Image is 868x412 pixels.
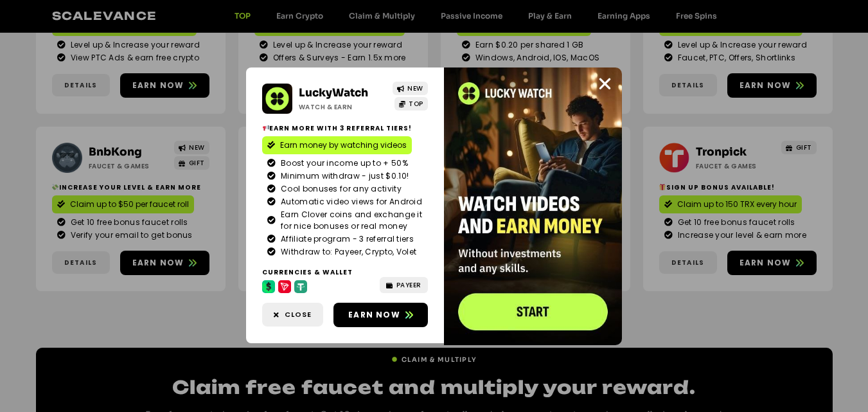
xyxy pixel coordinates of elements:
[280,139,407,151] span: Earn money by watching videos
[348,309,400,321] span: Earn now
[394,97,428,111] a: TOP
[396,280,421,290] span: PAYEER
[407,84,423,93] span: NEW
[263,125,269,131] img: 📢
[393,82,428,95] a: NEW
[299,86,368,100] a: LuckyWatch
[262,123,428,133] h2: Earn more with 3 referral Tiers!
[333,303,428,327] a: Earn now
[278,157,408,169] span: Boost your income up to + 50%
[409,99,423,109] span: TOP
[597,76,613,92] a: Close
[299,102,384,112] h2: Watch & Earn
[285,309,312,320] span: Close
[278,196,422,208] span: Automatic video views for Android
[278,170,409,182] span: Minimum withdraw - just $0.10!
[262,303,323,327] a: Close
[278,233,414,245] span: Affiliate program - 3 referral tiers
[262,267,428,277] h2: Currencies & Wallet
[380,277,428,293] a: PAYEER
[262,136,412,154] a: Earn money by watching videos
[278,209,423,232] span: Earn Clover coins and exchange it for nice bonuses or real money
[278,246,416,258] span: Withdraw to: Payeer, Crypto, Volet
[278,183,402,195] span: Cool bonuses for any activity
